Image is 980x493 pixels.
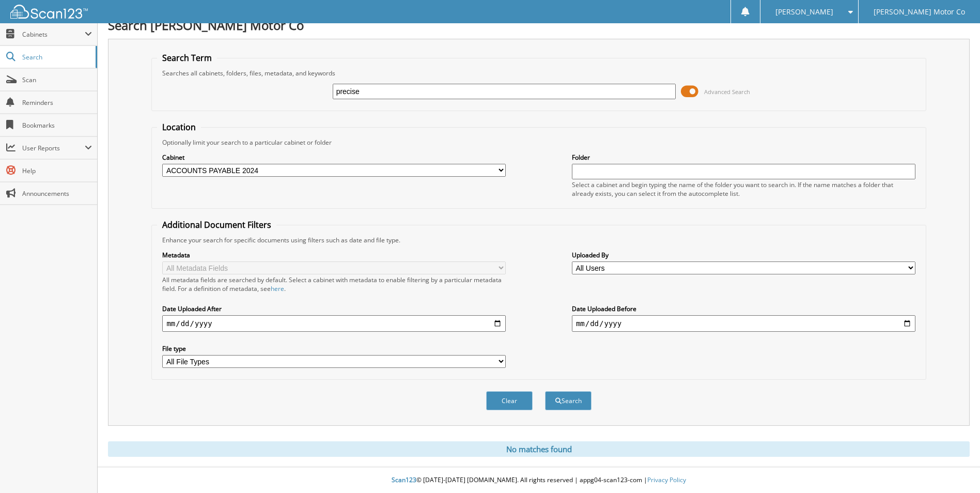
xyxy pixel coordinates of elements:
[162,275,506,293] div: All metadata fields are searched by default. Select a cabinet with metadata to enable filtering b...
[928,443,980,493] iframe: Chat Widget
[108,441,970,457] div: No matches found
[392,475,416,484] span: Scan123
[22,75,92,84] span: Scan
[545,391,592,410] button: Search
[162,315,506,332] input: start
[572,180,915,198] div: Select a cabinet and begin typing the name of the folder you want to search in. If the name match...
[10,5,88,19] img: scan123-logo-white.svg
[157,52,217,64] legend: Search Term
[162,251,506,259] label: Metadata
[157,121,201,133] legend: Location
[486,391,533,410] button: Clear
[22,53,90,61] span: Search
[22,121,92,130] span: Bookmarks
[108,17,970,34] h1: Search [PERSON_NAME] Motor Co
[271,284,284,293] a: here
[572,315,915,332] input: end
[98,468,980,493] div: © [DATE]-[DATE] [DOMAIN_NAME]. All rights reserved | appg04-scan123-com |
[775,9,833,15] span: [PERSON_NAME]
[22,98,92,107] span: Reminders
[572,251,915,259] label: Uploaded By
[874,9,965,15] span: [PERSON_NAME] Motor Co
[22,166,92,175] span: Help
[572,153,915,162] label: Folder
[22,189,92,198] span: Announcements
[572,304,915,313] label: Date Uploaded Before
[22,30,85,39] span: Cabinets
[162,304,506,313] label: Date Uploaded After
[704,88,750,96] span: Advanced Search
[162,344,506,353] label: File type
[157,236,920,244] div: Enhance your search for specific documents using filters such as date and file type.
[162,153,506,162] label: Cabinet
[157,219,276,230] legend: Additional Document Filters
[157,69,920,78] div: Searches all cabinets, folders, files, metadata, and keywords
[157,138,920,147] div: Optionally limit your search to a particular cabinet or folder
[22,144,85,152] span: User Reports
[647,475,686,484] a: Privacy Policy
